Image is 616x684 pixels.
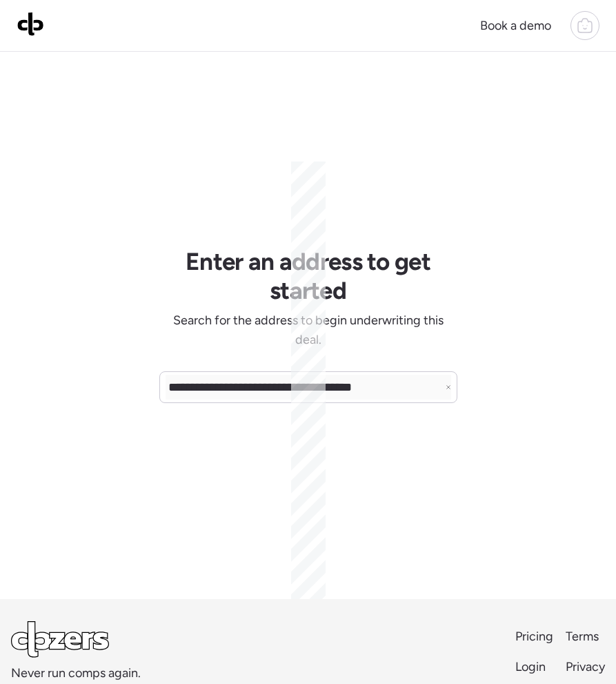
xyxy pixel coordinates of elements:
a: Pricing [515,627,555,646]
span: Privacy [566,659,605,674]
span: Login [515,659,546,674]
a: Terms [566,627,605,646]
img: Logo Light [11,621,109,658]
img: Logo [17,11,44,37]
span: Never run comps again. [11,663,141,683]
span: Book a demo [480,18,551,33]
span: Pricing [515,629,553,644]
h1: Enter an address to get started [159,247,457,305]
span: Terms [566,629,599,644]
a: Privacy [566,657,605,676]
a: Login [515,657,555,676]
span: Search for the address to begin underwriting this deal. [159,311,457,349]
